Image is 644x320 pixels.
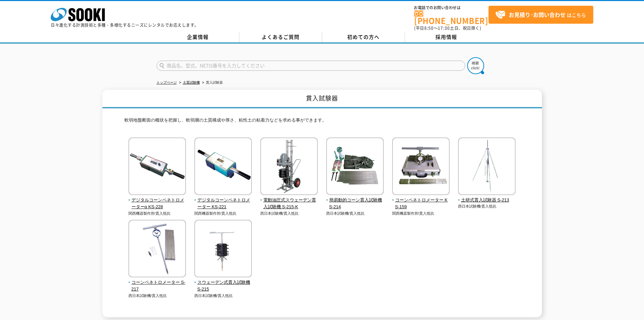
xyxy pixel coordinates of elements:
[322,32,405,42] a: 初めての方へ
[194,197,252,211] span: デジタルコーンペネトロメーター KS-221
[102,90,542,108] h1: 貫入試験器
[414,25,481,31] span: (平日 ～ 土日、祝日除く)
[260,197,318,211] span: 電動油圧式スウェーデン貫入試験機 S-215-K
[260,190,318,211] a: 電動油圧式スウェーデン貫入試験機 S-215-K
[392,211,450,216] p: 関西機器製作所/貫入抵抗
[414,10,488,24] a: [PHONE_NUMBER]
[194,273,252,293] a: スウェーデン式貫入試験機 S-215
[326,137,384,197] img: 簡易動的コーン貫入試験機 S-214
[458,137,516,197] img: 土研式貫入試験器 S-213
[326,190,384,211] a: 簡易動的コーン貫入試験機 S-214
[392,190,450,211] a: コーンペネトロメーター KS-159
[128,279,186,293] span: コーンペネトロメーター S-217
[194,279,252,293] span: スウェーデン式貫入試験機 S-215
[488,6,593,24] a: お見積り･お問い合わせはこちら
[194,190,252,211] a: デジタルコーンペネトロメーター KS-221
[509,10,566,19] strong: お見積り･お問い合わせ
[194,137,252,197] img: デジタルコーンペネトロメーター KS-221
[201,79,223,86] li: 貫入試験器
[194,211,252,216] p: 関西機器製作所/貫入抵抗
[467,57,484,74] img: btn_search.png
[128,293,186,299] p: 西日本試験機/貫入抵抗
[157,32,239,42] a: 企業情報
[157,61,465,71] input: 商品名、型式、NETIS番号を入力してください
[458,190,516,204] a: 土研式貫入試験器 S-213
[128,137,186,197] img: デジタルコーンペネトロメーターα KS-228
[157,81,177,84] a: トップページ
[392,137,450,197] img: コーンペネトロメーター KS-159
[326,211,384,216] p: 西日本試験機/貫入抵抗
[347,33,380,41] span: 初めての方へ
[495,10,586,20] span: はこちら
[183,81,200,84] a: 土質試験機
[194,220,252,279] img: スウェーデン式貫入試験機 S-215
[51,23,199,27] p: 日々進化する計測技術と多種・多様化するニーズにレンタルでお応えします。
[239,32,322,42] a: よくあるご質問
[124,117,520,127] p: 軟弱地盤断面の概状を把握し、軟弱層の土質構成や厚さ、粘性土の粘着力などを求める事ができます。
[194,293,252,299] p: 西日本試験機/貫入抵抗
[260,137,318,197] img: 電動油圧式スウェーデン貫入試験機 S-215-K
[458,197,516,204] span: 土研式貫入試験器 S-213
[424,25,434,31] span: 8:50
[260,211,318,216] p: 西日本試験機/貫入抵抗
[128,197,186,211] span: デジタルコーンペネトロメーターα KS-228
[128,211,186,216] p: 関西機器製作所/貫入抵抗
[438,25,450,31] span: 17:30
[458,204,516,209] p: 西日本試験機/貫入抵抗
[392,197,450,211] span: コーンペネトロメーター KS-159
[128,190,186,211] a: デジタルコーンペネトロメーターα KS-228
[128,220,186,279] img: コーンペネトロメーター S-217
[326,197,384,211] span: 簡易動的コーン貫入試験機 S-214
[128,273,186,293] a: コーンペネトロメーター S-217
[405,32,488,42] a: 採用情報
[414,6,488,10] span: お電話でのお問い合わせは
